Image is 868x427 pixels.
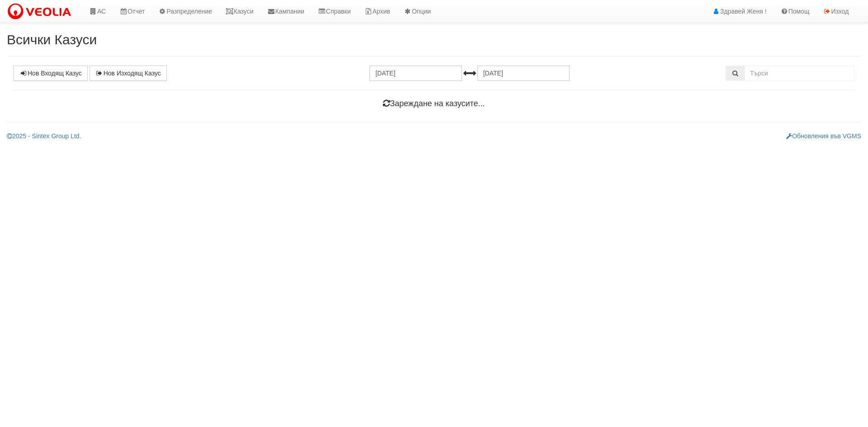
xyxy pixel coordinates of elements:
[14,99,854,108] h4: Зареждане на казусите...
[7,2,75,21] img: VeoliaLogo.png
[786,132,861,140] a: Обновления във VGMS
[14,66,88,81] a: Нов Входящ Казус
[90,66,167,81] a: Нов Изходящ Казус
[7,32,861,47] h2: Всички Казуси
[745,66,854,81] input: Търсене по Идентификатор, Бл/Вх/Ап, Тип, Описание, Моб. Номер, Имейл, Файл, Коментар,
[7,132,81,140] a: 2025 - Sintex Group Ltd.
